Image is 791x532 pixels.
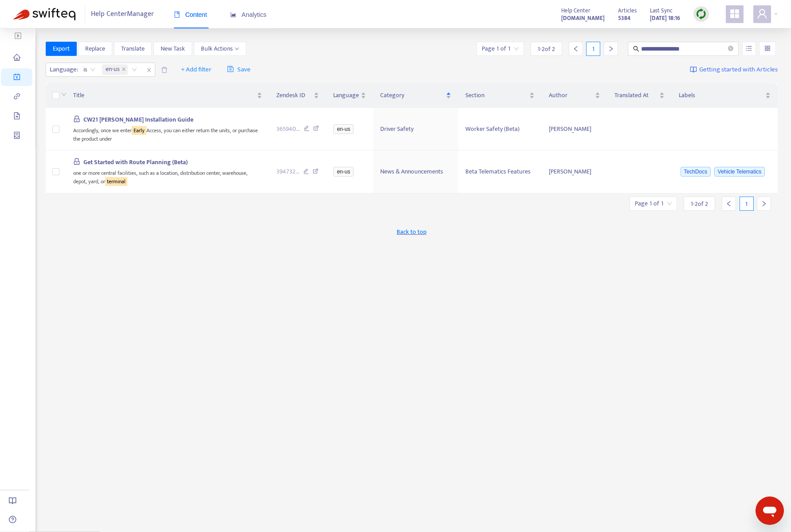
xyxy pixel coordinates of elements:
span: book [174,12,180,18]
span: right [608,46,614,52]
td: [PERSON_NAME] [542,150,607,193]
span: Help Center [561,6,590,16]
td: Beta Telematics Features [458,150,542,193]
span: Category [380,91,444,100]
div: 1 [740,197,754,211]
span: Zendesk ID [276,91,312,100]
span: account-book [13,69,20,87]
span: Labels [679,91,763,100]
span: left [726,201,732,207]
span: Bulk Actions [201,44,239,54]
span: Translated At [614,91,657,100]
span: Language : [46,63,79,76]
span: 1 - 2 of 2 [691,199,708,209]
img: image-link [690,66,697,73]
span: delete [161,67,168,73]
span: unordered-list [746,45,752,51]
span: Vehicle Telematics [714,167,765,177]
span: link [13,89,20,106]
span: Getting started with Articles [699,65,778,75]
th: Language [326,83,373,108]
span: Articles [618,6,637,16]
span: Help Center Manager [91,6,154,23]
span: Author [549,91,593,100]
iframe: Button to launch messaging window [756,497,784,525]
span: en-us [333,124,354,134]
span: down [61,92,67,97]
span: en-us [102,64,128,75]
span: user [757,8,767,19]
span: New Task [161,44,185,54]
span: TechDocs [681,167,711,177]
div: 1 [586,42,600,56]
span: Section [465,91,527,100]
span: Title [73,91,255,100]
span: Save [227,64,251,75]
span: Replace [85,44,105,54]
span: Get Started with Route Planning (Beta) [83,157,188,167]
strong: 5384 [618,13,630,23]
span: down [235,47,239,51]
sqkw: Early [132,126,146,135]
a: [DOMAIN_NAME] [561,13,605,23]
span: 365940 ... [276,124,300,134]
button: + Add filter [174,63,218,77]
span: Export [53,44,70,54]
span: 1 - 2 of 2 [538,44,555,54]
span: close-circle [728,45,733,53]
td: Driver Safety [373,108,458,150]
button: saveSave [220,63,257,77]
span: search [633,46,639,52]
span: save [227,66,234,72]
th: Section [458,83,542,108]
span: en-us [106,64,120,75]
span: appstore [729,8,740,19]
th: Labels [672,83,778,108]
th: Title [66,83,269,108]
span: right [761,201,767,207]
span: file-image [13,108,20,126]
td: [PERSON_NAME] [542,108,607,150]
strong: [DATE] 18:16 [650,13,680,23]
img: Swifteq [13,8,75,20]
a: Getting started with Articles [690,63,778,77]
span: lock [73,115,80,122]
span: is [83,63,95,76]
span: Content [174,11,207,18]
span: Language [333,91,359,100]
span: + Add filter [181,64,212,75]
td: News & Announcements [373,150,458,193]
span: close [143,65,155,75]
span: container [13,128,20,146]
th: Author [542,83,607,108]
span: CW21 [PERSON_NAME] Installation Guide [83,114,193,125]
button: Replace [78,42,112,56]
span: left [573,46,579,52]
span: Analytics [230,11,267,18]
span: home [13,50,20,67]
div: Accordingly, once we enter Access, you can either return the units, or purchase the product under [73,125,262,143]
button: unordered-list [742,42,756,56]
button: New Task [153,42,192,56]
th: Translated At [607,83,672,108]
span: 394732 ... [276,167,299,177]
span: en-us [333,167,354,177]
span: area-chart [230,12,236,18]
span: Translate [121,44,145,54]
span: close [122,67,126,72]
sqkw: terminal [105,177,127,186]
span: close-circle [728,46,733,51]
button: Translate [114,42,152,56]
th: Zendesk ID [269,83,327,108]
span: Last Sync [650,6,673,16]
span: lock [73,158,80,165]
span: Back to top [397,227,426,236]
div: one or more central facilities, such as a location, distribution center, warehouse, depot, yard, or [73,167,262,185]
button: Export [46,42,77,56]
button: Bulk Actionsdown [194,42,246,56]
td: Worker Safety (Beta) [458,108,542,150]
img: sync.dc5367851b00ba804db3.png [696,8,707,20]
